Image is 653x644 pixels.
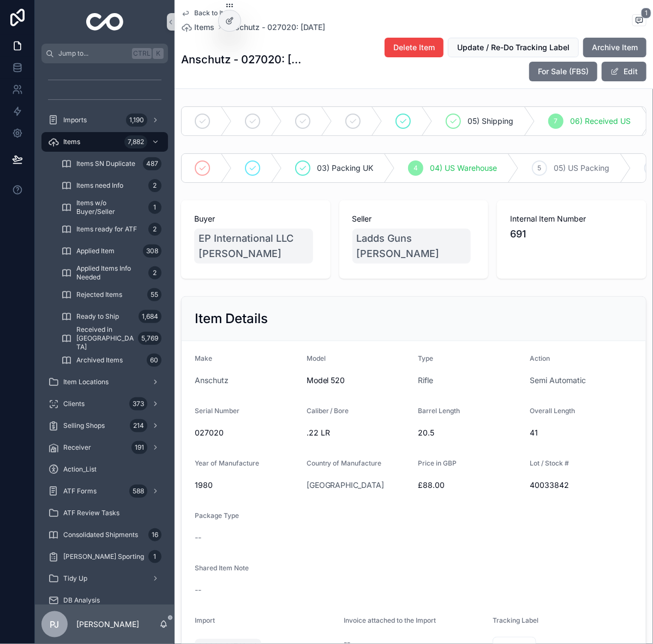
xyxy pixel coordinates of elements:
span: Items [63,138,80,146]
a: ATF Forms588 [41,481,168,501]
div: 5,769 [138,332,161,345]
span: Jump to... [58,49,128,58]
a: Received in [GEOGRAPHIC_DATA]5,769 [55,329,168,348]
span: Seller [352,213,476,224]
span: Make [195,354,212,362]
span: Import [195,616,215,624]
a: Semi Automatic [530,375,586,386]
a: Imports1,190 [41,110,168,130]
div: 60 [147,354,161,367]
div: 191 [131,441,147,454]
div: 16 [148,528,161,541]
span: -- [195,532,201,543]
span: 4 [414,164,418,172]
span: [PERSON_NAME] Sporting [63,552,144,561]
span: Serial Number [195,407,239,415]
span: 20.5 [418,427,522,438]
a: Action_List [41,460,168,479]
span: Tracking Label [493,616,538,624]
span: Barrel Length [418,407,460,415]
a: Ready to Ship1,684 [55,307,168,326]
button: Edit [602,62,646,81]
a: Selling Shops214 [41,416,168,436]
a: Items SN Duplicate487 [55,154,168,174]
span: Overall Length [530,407,575,415]
span: Archived Items [76,356,123,365]
a: Back to Items [181,9,236,17]
a: Tidy Up [41,569,168,588]
span: Action_List [63,465,97,474]
span: Items need Info [76,181,123,190]
span: Internal Item Number [510,213,633,224]
a: Ladds Guns [PERSON_NAME] [352,229,471,264]
span: Shared Item Note [195,564,249,572]
img: App logo [86,13,124,31]
div: 2 [148,266,161,279]
span: Items [194,22,214,33]
span: Buyer [194,213,317,224]
span: ATF Review Tasks [63,509,119,517]
span: 7 [554,117,558,126]
span: Items SN Duplicate [76,159,135,168]
span: Invoice attached to the Import [344,616,436,624]
a: Consolidated Shipments16 [41,525,168,545]
div: 55 [147,288,161,301]
div: 7,882 [124,135,147,148]
span: [GEOGRAPHIC_DATA] [307,480,385,491]
button: Update / Re-Do Tracking Label [448,38,579,57]
div: scrollable content [35,63,175,605]
div: 1 [148,550,161,563]
span: .22 LR [307,427,410,438]
span: Archive Item [592,42,638,53]
span: Caliber / Bore [307,407,349,415]
a: Anschutz [195,375,229,386]
span: Receiver [63,443,91,452]
span: Ctrl [132,48,152,59]
span: 1 [641,8,651,19]
span: Applied Items Info Needed [76,264,144,282]
span: Imports [63,116,87,124]
a: Anschutz - 027020: [DATE] [225,22,325,33]
span: Price in GBP [418,459,457,467]
h1: Anschutz - 027020: [DATE] [181,52,304,67]
button: For Sale (FBS) [529,62,597,81]
span: Received in [GEOGRAPHIC_DATA] [76,325,134,351]
span: 691 [510,226,633,242]
div: 2 [148,179,161,192]
span: Clients [63,399,85,408]
a: ATF Review Tasks [41,503,168,523]
span: Applied Item [76,247,115,255]
a: Rejected Items55 [55,285,168,305]
div: 487 [143,157,161,170]
span: Lot / Stock # [530,459,569,467]
a: Items w/o Buyer/Seller1 [55,198,168,217]
span: DB Analysis [63,596,100,605]
span: Items w/o Buyer/Seller [76,199,144,216]
button: Archive Item [583,38,646,57]
span: Back to Items [194,9,236,17]
span: Item Locations [63,378,109,386]
span: Year of Manufacture [195,459,259,467]
a: Applied Item308 [55,241,168,261]
button: Jump to...CtrlK [41,44,168,63]
span: Ladds Guns [PERSON_NAME] [357,231,467,261]
span: Type [418,354,434,362]
span: Package Type [195,511,239,520]
span: Items ready for ATF [76,225,137,234]
span: 1980 [195,480,298,491]
a: Items need Info2 [55,176,168,195]
span: £88.00 [418,480,522,491]
span: Selling Shops [63,421,105,430]
p: [PERSON_NAME] [76,619,139,630]
span: Model [307,354,326,362]
div: 1 [148,201,161,214]
span: PJ [50,618,59,631]
a: Item Locations [41,372,168,392]
span: Consolidated Shipments [63,530,138,539]
span: Rejected Items [76,290,122,299]
a: Items [181,22,214,33]
span: K [154,49,163,58]
div: 2 [148,223,161,236]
